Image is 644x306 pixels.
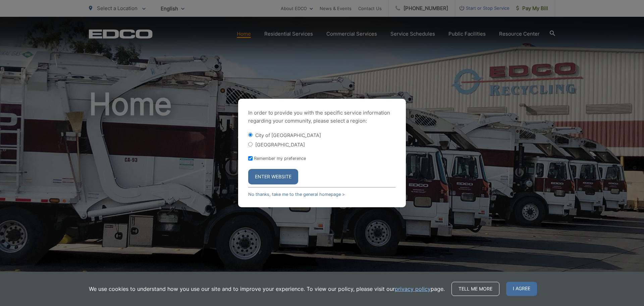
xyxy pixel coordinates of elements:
a: No thanks, take me to the general homepage > [248,192,345,197]
p: We use cookies to understand how you use our site and to improve your experience. To view our pol... [89,285,445,293]
label: Remember my preference [254,156,306,161]
label: [GEOGRAPHIC_DATA] [255,142,305,147]
a: privacy policy [395,285,431,293]
p: In order to provide you with the specific service information regarding your community, please se... [248,109,396,125]
button: Enter Website [248,169,298,184]
span: I agree [506,282,537,296]
a: Tell me more [451,282,499,296]
label: City of [GEOGRAPHIC_DATA] [255,132,321,138]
